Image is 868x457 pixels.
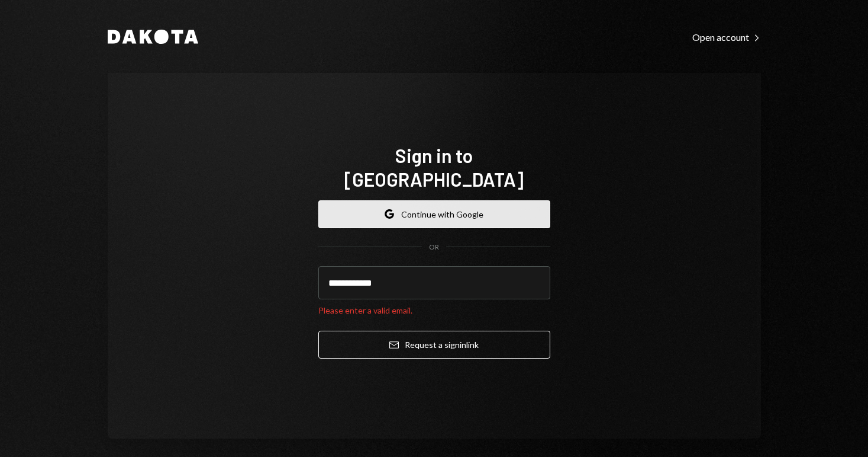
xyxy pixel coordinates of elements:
button: Request a signinlink [318,331,550,359]
div: Open account [692,31,761,43]
a: Open account [692,30,761,43]
div: Please enter a valid email. [318,304,550,317]
button: Continue with Google [318,200,550,228]
h1: Sign in to [GEOGRAPHIC_DATA] [318,143,550,191]
div: OR [429,242,439,253]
